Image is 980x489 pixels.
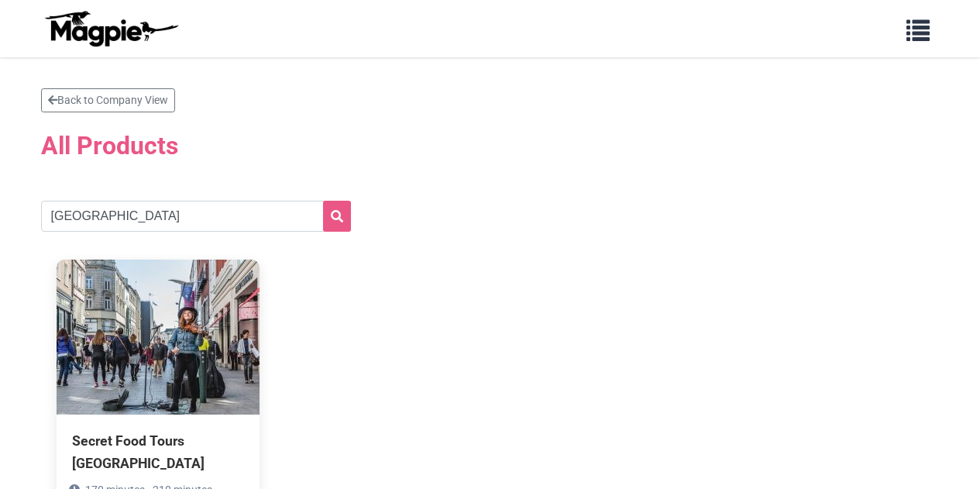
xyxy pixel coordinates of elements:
[41,122,940,170] h2: All Products
[72,430,244,474] div: Secret Food Tours [GEOGRAPHIC_DATA]
[41,201,351,232] input: Search products...
[57,260,260,415] img: Secret Food Tours Dublin
[41,10,181,47] img: logo-ab69f6fb50320c5b225c76a69d11143b.png
[41,88,175,112] a: Back to Company View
